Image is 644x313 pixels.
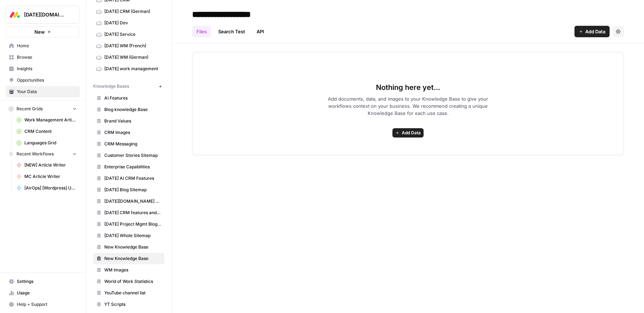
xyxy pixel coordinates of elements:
[17,301,77,308] span: Help + Support
[104,54,161,61] span: [DATE] WM (German)
[6,287,80,299] a: Usage
[104,106,161,113] span: Blog knowledge Base
[104,267,161,273] span: WM Images
[104,164,161,170] span: Enterprise Capabilities
[24,128,77,135] span: CRM Content
[104,8,161,15] span: [DATE] CRM (German)
[316,95,500,117] span: Add documents, data, and images to your Knowledge Base to give your workflows context on your bus...
[104,301,161,308] span: YT Scripts
[104,43,161,49] span: [DATE] WM (French)
[34,28,45,35] span: New
[13,137,80,149] a: Languages Grid
[104,31,161,38] span: [DATE] Service
[17,54,77,61] span: Browse
[104,290,161,296] span: YouTube channel list
[93,218,164,230] a: [DATE] Project Mgmt Blog Sitemap
[574,26,610,37] button: Add Data
[93,52,164,63] a: [DATE] WM (German)
[104,187,161,193] span: [DATE] Blog Sitemap
[6,63,80,74] a: Insights
[402,130,421,136] span: Add Data
[104,95,161,101] span: AI Features
[13,126,80,137] a: CRM Content
[93,83,129,90] span: Knowledge Bases
[24,162,77,168] span: [NEW] Article Writer
[104,198,161,204] span: [DATE][DOMAIN_NAME] AI offering
[93,264,164,276] a: WM Images
[17,88,77,95] span: Your Data
[6,74,80,86] a: Opportunities
[104,278,161,285] span: World of Work Statistics
[93,207,164,218] a: [DATE] CRM features and use cases
[104,255,161,262] span: New Knowledge Base
[104,129,161,136] span: CRM Images
[93,184,164,196] a: [DATE] Blog Sitemap
[104,66,161,72] span: [DATE] work management
[93,299,164,310] a: YT Scripts
[6,299,80,310] button: Help + Support
[8,8,21,21] img: Monday.com Logo
[6,86,80,97] a: Your Data
[13,159,80,171] a: [NEW] Article Writer
[17,43,77,49] span: Home
[24,11,67,18] span: [DATE][DOMAIN_NAME]
[6,27,80,37] button: New
[6,6,80,24] button: Workspace: Monday.com
[93,173,164,184] a: [DATE] AI CRM Features
[24,140,77,146] span: Languages Grid
[93,6,164,17] a: [DATE] CRM (German)
[13,182,80,194] a: [AirOps] [Wordpress] Update Cornerstone Post
[13,114,80,126] a: Work Management Article Grid
[93,104,164,115] a: Blog knowledge Base
[104,118,161,124] span: Brand Values
[93,287,164,299] a: YouTube channel list
[93,17,164,29] a: [DATE] Dev
[16,151,54,157] span: Recent Workflows
[93,276,164,287] a: World of Work Statistics
[93,127,164,138] a: CRM Images
[93,138,164,150] a: CRM Messaging
[252,26,268,37] a: API
[13,171,80,182] a: MC Article Writer
[104,141,161,147] span: CRM Messaging
[24,117,77,123] span: Work Management Article Grid
[376,82,440,92] span: Nothing here yet...
[104,221,161,227] span: [DATE] Project Mgmt Blog Sitemap
[24,185,77,191] span: [AirOps] [Wordpress] Update Cornerstone Post
[6,40,80,52] a: Home
[104,175,161,182] span: [DATE] AI CRM Features
[17,77,77,83] span: Opportunities
[6,276,80,287] a: Settings
[104,244,161,250] span: New Knowledge Base
[192,26,211,37] a: Files
[17,290,77,296] span: Usage
[93,241,164,253] a: New Knowledge Base
[93,40,164,52] a: [DATE] WM (French)
[6,52,80,63] a: Browse
[93,230,164,241] a: [DATE] Whole Sitemap
[93,150,164,161] a: Customer Stories Sitemap
[585,28,605,35] span: Add Data
[6,103,80,114] button: Recent Grids
[104,152,161,159] span: Customer Stories Sitemap
[93,29,164,40] a: [DATE] Service
[93,115,164,127] a: Brand Values
[93,63,164,74] a: [DATE] work management
[392,128,424,138] button: Add Data
[93,92,164,104] a: AI Features
[24,173,77,180] span: MC Article Writer
[16,106,43,112] span: Recent Grids
[104,210,161,216] span: [DATE] CRM features and use cases
[104,20,161,26] span: [DATE] Dev
[214,26,249,37] a: Search Test
[6,149,80,159] button: Recent Workflows
[93,196,164,207] a: [DATE][DOMAIN_NAME] AI offering
[104,232,161,239] span: [DATE] Whole Sitemap
[93,161,164,173] a: Enterprise Capabilities
[17,278,77,285] span: Settings
[17,66,77,72] span: Insights
[93,253,164,264] a: New Knowledge Base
